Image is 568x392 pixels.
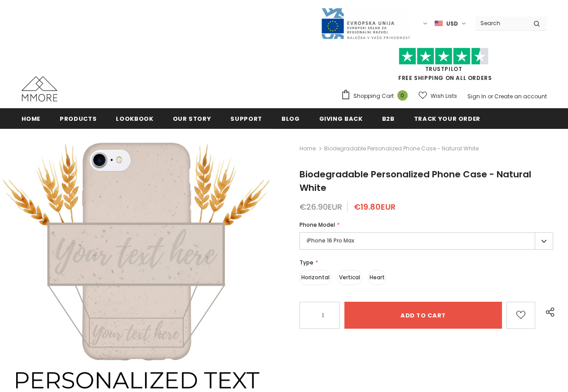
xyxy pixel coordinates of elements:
input: Search Site [475,17,527,30]
span: 0 [397,90,408,101]
label: Heart [368,270,387,285]
span: Phone Model [299,221,335,229]
span: support [230,115,262,123]
span: Our Story [173,115,211,123]
a: Products [60,108,97,128]
span: Lookbook [116,115,153,123]
a: Sign In [467,92,486,100]
span: €26.90EUR [299,201,342,212]
a: Lookbook [116,108,153,128]
a: Javni Razpis [321,19,410,27]
a: Track your order [414,108,480,128]
span: Shopping Cart [353,92,394,101]
img: USD [435,20,443,27]
a: Trustpilot [425,65,462,73]
span: Home [22,115,41,123]
span: Blog [282,115,300,123]
span: Type [299,259,313,266]
a: Home [299,143,316,154]
a: support [230,108,262,128]
a: Home [22,108,41,128]
span: USD [446,19,458,28]
a: Create an account [494,92,547,100]
input: Add to cart [344,302,502,329]
img: Javni Razpis [321,7,410,40]
img: MMORE Cases [22,76,57,101]
a: Blog [282,108,300,128]
span: Wish Lists [431,92,457,101]
a: Giving back [319,108,363,128]
label: Vertical [337,270,362,285]
span: or [488,92,493,100]
img: Trust Pilot Stars [399,48,489,65]
a: Wish Lists [418,88,457,104]
span: Biodegradable Personalized Phone Case - Natural White [324,143,479,154]
a: Shopping Cart 0 [341,89,412,103]
label: Horizontal [299,270,331,285]
span: B2B [382,115,395,123]
a: Our Story [173,108,211,128]
a: B2B [382,108,395,128]
span: Track your order [414,115,480,123]
span: Products [60,115,97,123]
span: Biodegradable Personalized Phone Case - Natural White [299,168,531,194]
label: iPhone 16 Pro Max [299,232,553,250]
span: Giving back [319,115,363,123]
span: €19.80EUR [354,201,396,212]
span: FREE SHIPPING ON ALL ORDERS [341,52,547,82]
